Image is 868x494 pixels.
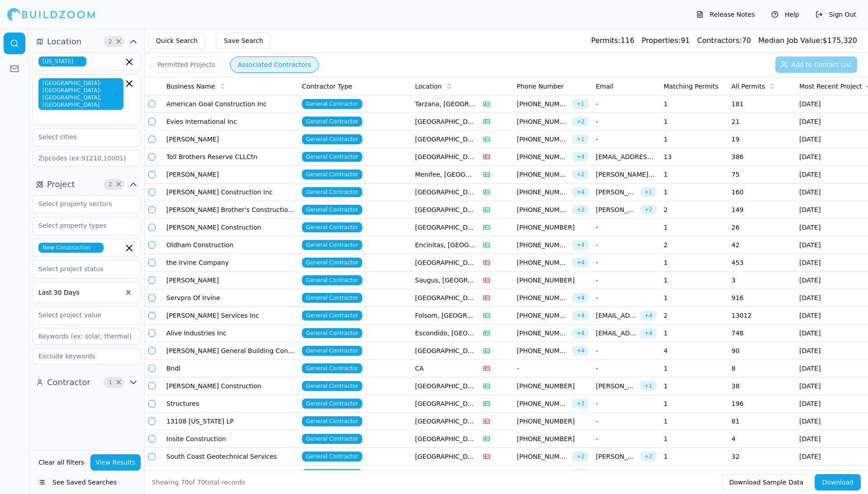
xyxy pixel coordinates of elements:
[660,448,728,466] td: 1
[517,434,589,443] span: [PHONE_NUMBER]
[517,205,569,214] span: [PHONE_NUMBER]
[163,325,298,342] td: Alive Industries Inc
[517,417,589,426] span: [PHONE_NUMBER]
[640,205,656,215] span: + 2
[660,148,728,166] td: 13
[517,170,569,179] span: [PHONE_NUMBER]
[596,329,637,338] span: [EMAIL_ADDRESS][DOMAIN_NAME]
[640,452,656,461] span: + 2
[592,219,660,236] td: -
[660,166,728,183] td: 1
[572,205,589,215] span: + 2
[572,328,589,338] span: + 4
[302,205,362,215] span: General Contractor
[33,177,141,192] button: Project2Clear Project filters
[728,254,796,272] td: 453
[592,236,660,254] td: -
[163,342,298,360] td: [PERSON_NAME] General Building Construction Inc
[640,328,656,338] span: + 4
[758,35,857,46] div: $ 175,320
[163,219,298,236] td: [PERSON_NAME] Construction
[33,328,141,344] input: Keywords (ex: solar, thermal)
[664,82,724,91] div: Matching Permits
[115,380,122,385] span: Clear Contractor filters
[36,454,87,470] button: Clear all filters
[640,187,656,197] span: + 1
[660,430,728,448] td: 1
[148,33,205,49] button: Quick Search
[197,479,205,486] span: 70
[572,452,589,461] span: + 2
[517,82,589,91] div: Phone Number
[411,95,479,113] td: Tarzana, [GEOGRAPHIC_DATA]
[592,289,660,307] td: -
[302,399,362,409] span: General Contractor
[728,307,796,325] td: 13012
[692,7,759,22] button: Release Notes
[163,183,298,201] td: [PERSON_NAME] Construction Inc
[728,113,796,131] td: 21
[411,395,479,413] td: [GEOGRAPHIC_DATA], [GEOGRAPHIC_DATA]
[33,150,141,166] input: Zipcodes (ex:91210,10001)
[660,95,728,113] td: 1
[216,33,271,49] button: Save Search
[660,236,728,254] td: 2
[163,395,298,413] td: Structures
[106,37,115,46] span: 2
[728,148,796,166] td: 386
[163,113,298,131] td: Evies International Inc
[591,35,635,46] div: 116
[572,399,589,409] span: + 3
[411,430,479,448] td: [GEOGRAPHIC_DATA], [GEOGRAPHIC_DATA]
[640,381,656,391] span: + 1
[302,381,362,391] span: General Contractor
[302,363,362,373] span: General Contractor
[33,129,129,145] input: Select cities
[411,131,479,148] td: [GEOGRAPHIC_DATA], [GEOGRAPHIC_DATA]
[163,236,298,254] td: Oldham Construction
[728,166,796,183] td: 75
[33,307,129,323] input: Select project value
[181,479,189,486] span: 70
[592,466,660,483] td: -
[411,201,479,219] td: [GEOGRAPHIC_DATA], [GEOGRAPHIC_DATA]
[302,240,362,250] span: General Contractor
[728,360,796,377] td: 8
[411,342,479,360] td: [GEOGRAPHIC_DATA], [GEOGRAPHIC_DATA]
[47,35,81,48] span: Location
[411,289,479,307] td: [GEOGRAPHIC_DATA], [GEOGRAPHIC_DATA]
[38,243,104,253] span: New Construction
[697,36,742,45] span: Contractors:
[592,413,660,430] td: -
[728,236,796,254] td: 42
[302,169,362,179] span: General Contractor
[163,201,298,219] td: [PERSON_NAME] Brother's Construction Inc
[163,148,298,166] td: Toll Brothers Reserve CLLCtn
[411,113,479,131] td: [GEOGRAPHIC_DATA], [GEOGRAPHIC_DATA]
[33,34,141,49] button: Location2Clear Location filters
[163,448,298,466] td: South Coast Geotechnical Services
[302,416,362,426] span: General Contractor
[411,413,479,430] td: [GEOGRAPHIC_DATA], [GEOGRAPHIC_DATA]
[572,293,589,303] span: + 4
[660,201,728,219] td: 2
[163,413,298,430] td: 13108 [US_STATE] LP
[517,152,569,161] span: [PHONE_NUMBER]
[302,346,362,356] span: General Contractor
[411,466,479,483] td: [GEOGRAPHIC_DATA], [GEOGRAPHIC_DATA]
[728,342,796,360] td: 90
[572,187,589,197] span: + 4
[163,307,298,325] td: [PERSON_NAME] Services Inc
[660,466,728,483] td: 4
[731,82,792,91] div: All Permits
[660,113,728,131] td: 1
[163,377,298,395] td: [PERSON_NAME] Construction
[33,474,141,490] button: See Saved Searches
[728,289,796,307] td: 916
[411,183,479,201] td: [GEOGRAPHIC_DATA], [GEOGRAPHIC_DATA]
[38,78,123,110] span: [GEOGRAPHIC_DATA]-[GEOGRAPHIC_DATA]-[GEOGRAPHIC_DATA], [GEOGRAPHIC_DATA]
[572,169,589,179] span: + 2
[728,448,796,466] td: 32
[592,254,660,272] td: -
[517,276,589,285] span: [PHONE_NUMBER]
